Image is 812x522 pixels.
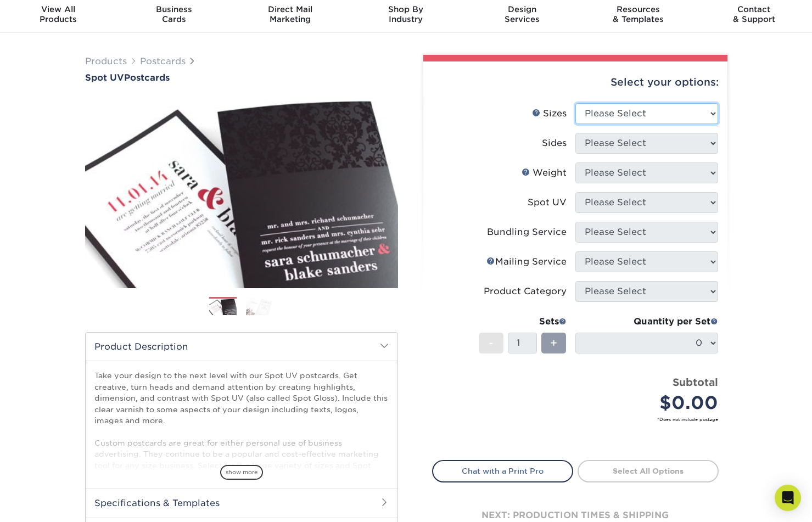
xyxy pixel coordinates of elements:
span: show more [220,465,263,480]
div: Sides [542,137,567,150]
img: Spot UV 01 [85,84,398,300]
span: - [489,335,494,351]
a: Products [85,56,127,66]
div: Services [464,4,580,24]
p: Take your design to the next level with our Spot UV postcards. Get creative, turn heads and deman... [94,370,389,482]
a: Spot UVPostcards [85,72,398,83]
span: Contact [696,4,812,14]
div: $0.00 [584,390,718,416]
div: Open Intercom Messenger [775,485,801,511]
h1: Postcards [85,72,398,83]
div: Cards [116,4,232,24]
strong: Subtotal [673,376,718,388]
img: Postcards 02 [246,296,273,316]
div: Sets [479,315,567,328]
iframe: Google Customer Reviews [3,489,93,518]
h2: Product Description [86,333,397,361]
div: & Templates [580,4,696,24]
span: Spot UV [85,72,124,83]
span: Direct Mail [232,4,348,14]
h2: Specifications & Templates [86,489,397,517]
div: & Support [696,4,812,24]
div: Sizes [532,107,567,120]
a: Select All Options [578,460,719,482]
div: Industry [348,4,464,24]
div: Quantity per Set [575,315,718,328]
div: Spot UV [528,196,567,209]
div: Select your options: [432,61,719,103]
span: Business [116,4,232,14]
span: Design [464,4,580,14]
span: + [550,335,557,351]
span: Resources [580,4,696,14]
a: Chat with a Print Pro [432,460,573,482]
div: Mailing Service [486,255,567,268]
div: Marketing [232,4,348,24]
div: Product Category [484,285,567,298]
div: Bundling Service [487,226,567,239]
span: Shop By [348,4,464,14]
small: *Does not include postage [441,416,718,423]
div: Weight [522,166,567,179]
a: Postcards [140,56,186,66]
img: Postcards 01 [209,298,237,317]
